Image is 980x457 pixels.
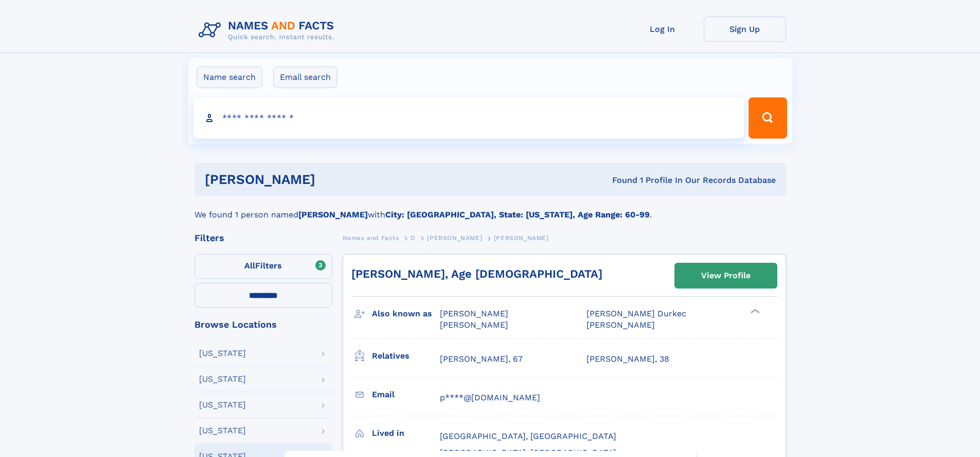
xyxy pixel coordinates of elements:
[193,97,744,139] input: search input
[205,173,464,186] h1: [PERSON_NAME]
[199,401,246,409] div: [US_STATE]
[440,353,523,365] a: [PERSON_NAME], 67
[675,263,777,288] a: View Profile
[586,309,686,318] span: [PERSON_NAME] Durkec
[197,66,262,88] label: Name search
[194,254,332,279] label: Filters
[372,347,440,365] h3: Relatives
[464,175,776,186] div: Found 1 Profile In Our Records Database
[351,267,602,280] a: [PERSON_NAME], Age [DEMOGRAPHIC_DATA]
[194,196,786,221] div: We found 1 person named with .
[372,425,440,442] h3: Lived in
[244,261,255,270] span: All
[411,234,416,242] span: D
[273,66,337,88] label: Email search
[621,16,704,42] a: Log In
[194,320,332,329] div: Browse Locations
[194,16,343,44] img: Logo Names and Facts
[199,375,246,383] div: [US_STATE]
[194,233,332,243] div: Filters
[749,97,787,139] button: Search Button
[701,264,751,287] div: View Profile
[440,309,508,318] span: [PERSON_NAME]
[411,231,416,244] a: D
[586,320,655,330] span: [PERSON_NAME]
[704,16,786,42] a: Sign Up
[440,431,616,441] span: [GEOGRAPHIC_DATA], [GEOGRAPHIC_DATA]
[298,210,368,219] b: [PERSON_NAME]
[199,349,246,358] div: [US_STATE]
[586,353,669,365] a: [PERSON_NAME], 38
[427,231,482,244] a: [PERSON_NAME]
[372,386,440,403] h3: Email
[199,427,246,435] div: [US_STATE]
[427,234,482,242] span: [PERSON_NAME]
[748,308,760,315] div: ❯
[440,320,508,330] span: [PERSON_NAME]
[343,231,399,244] a: Names and Facts
[372,305,440,323] h3: Also known as
[494,234,549,242] span: [PERSON_NAME]
[385,210,650,219] b: City: [GEOGRAPHIC_DATA], State: [US_STATE], Age Range: 60-99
